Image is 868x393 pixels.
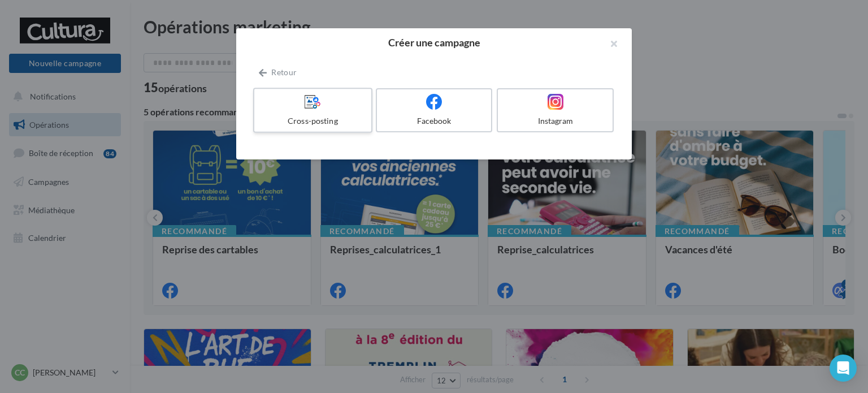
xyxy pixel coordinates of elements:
[259,115,366,127] div: Cross-posting
[381,115,487,127] div: Facebook
[254,66,301,79] button: Retour
[830,355,857,382] div: Open Intercom Messenger
[254,37,614,47] h2: Créer une campagne
[502,115,608,127] div: Instagram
